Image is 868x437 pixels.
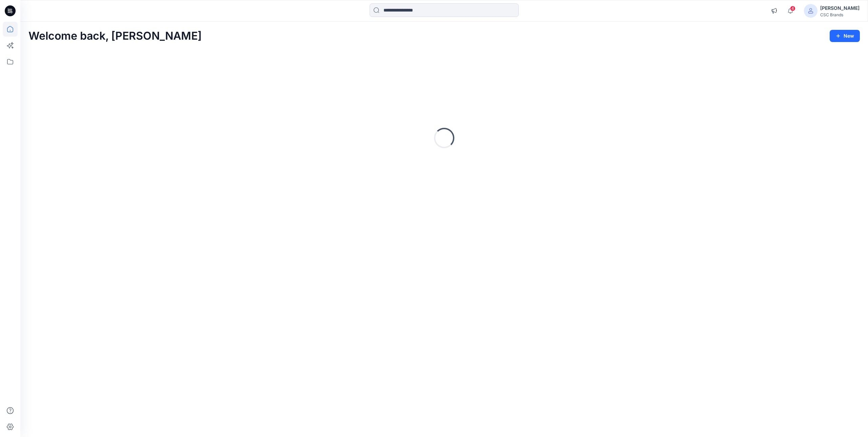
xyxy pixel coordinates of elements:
[820,4,860,12] div: [PERSON_NAME]
[830,30,860,42] button: New
[820,12,860,17] div: CSC Brands
[808,8,813,14] svg: avatar
[28,30,202,42] h2: Welcome back, [PERSON_NAME]
[790,6,795,11] span: 4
